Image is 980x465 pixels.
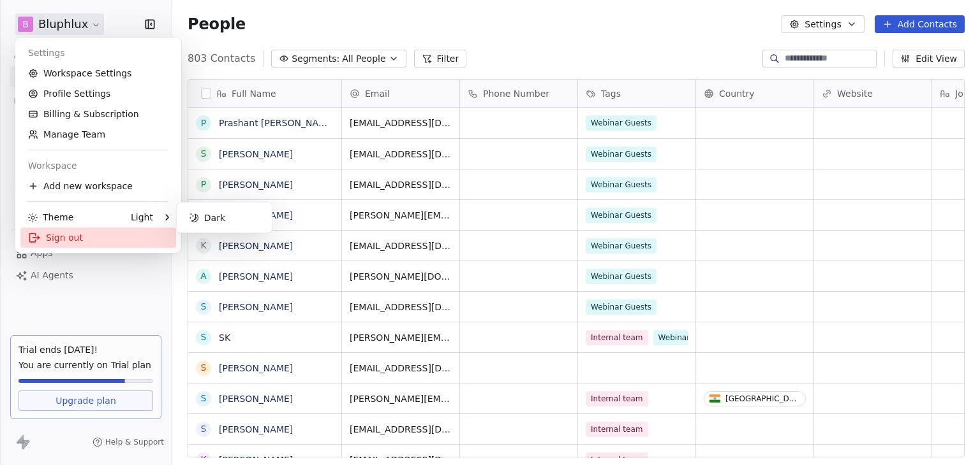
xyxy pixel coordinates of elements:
a: Manage Team [20,124,176,145]
div: Add new workspace [20,176,176,196]
a: Workspace Settings [20,63,176,83]
div: Sign out [20,227,176,248]
div: Workspace [20,155,176,176]
a: Profile Settings [20,83,176,104]
div: Theme [28,211,73,224]
div: Light [131,211,153,224]
div: Dark [182,208,267,228]
div: Settings [20,43,176,63]
a: Billing & Subscription [20,104,176,124]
